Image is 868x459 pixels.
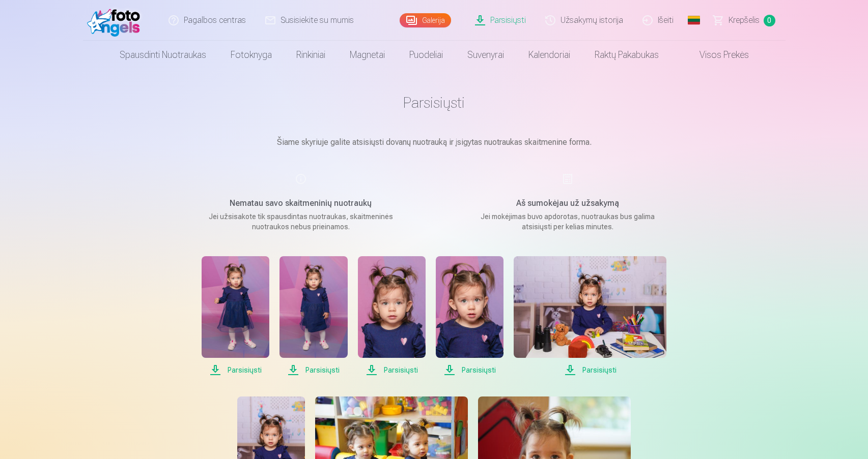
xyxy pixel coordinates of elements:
a: Parsisiųsti [202,256,269,376]
a: Kalendoriai [516,41,582,69]
span: Parsisiųsti [358,364,426,376]
span: Parsisiųsti [279,364,347,376]
a: Magnetai [338,41,397,69]
a: Parsisiųsti [279,256,347,376]
span: 0 [764,15,775,26]
a: Visos prekės [671,41,761,69]
span: Krepšelis [729,14,760,26]
p: Šiame skyriuje galite atsisiųsti dovanų nuotrauką ir įsigytas nuotraukas skaitmenine forma. [180,136,689,148]
p: Jei mokėjimas buvo apdorotas, nuotraukas bus galima atsisiųsti per kelias minutes. [471,211,664,232]
span: Parsisiųsti [202,364,269,376]
a: Rinkiniai [284,41,338,69]
span: Parsisiųsti [436,364,503,376]
img: /fa2 [87,4,146,37]
h1: Parsisiųsti [180,94,689,112]
a: Parsisiųsti [514,256,666,376]
p: Jei užsisakote tik spausdintas nuotraukas, skaitmeninės nuotraukos nebus prieinamos. [204,211,398,232]
a: Galerija [400,13,451,27]
h5: Aš sumokėjau už užsakymą [471,197,664,209]
h5: Nematau savo skaitmeninių nuotraukų [204,197,398,209]
a: Parsisiųsti [358,256,426,376]
a: Suvenyrai [455,41,516,69]
a: Puodeliai [397,41,455,69]
a: Spausdinti nuotraukas [107,41,218,69]
a: Fotoknyga [218,41,284,69]
a: Parsisiųsti [436,256,503,376]
span: Parsisiųsti [514,364,666,376]
a: Raktų pakabukas [582,41,671,69]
